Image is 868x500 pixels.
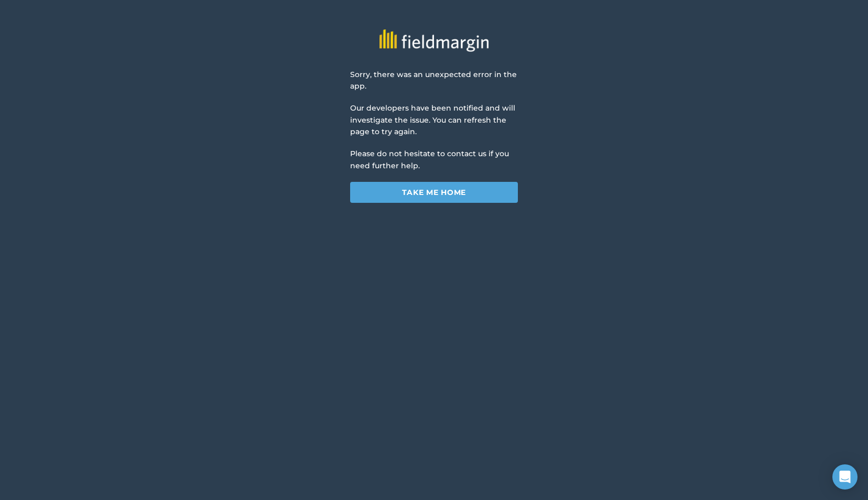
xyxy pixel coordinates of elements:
p: Our developers have been notified and will investigate the issue. You can refresh the page to try... [350,102,518,137]
img: fieldmargin logo [379,29,489,52]
p: Please do not hesitate to contact us if you need further help. [350,148,518,171]
p: Sorry, there was an unexpected error in the app. [350,69,518,92]
a: Take me home [350,182,518,203]
div: Open Intercom Messenger [832,464,858,490]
